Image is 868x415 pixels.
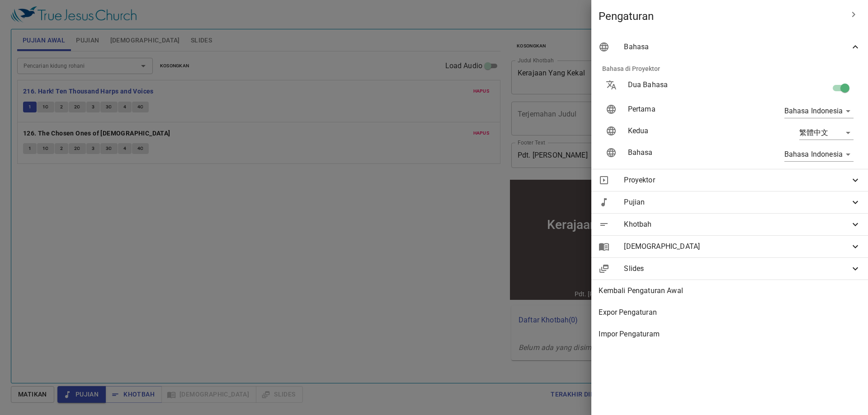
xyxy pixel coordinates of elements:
span: Pujian [624,197,850,208]
div: Bahasa [591,36,868,58]
li: Bahasa di Proyektor [595,58,864,79]
div: Bahasa Indonesia [784,104,854,118]
div: Kembali Pengaturan Awal [591,280,868,302]
p: Dua Bahasa [628,79,745,90]
p: Bahasa [628,147,745,158]
span: [DEMOGRAPHIC_DATA] [624,241,850,252]
span: Expor Pengaturan [599,307,861,318]
span: Khotbah [624,219,850,230]
div: Bahasa Indonesia [784,147,854,162]
span: Impor Pengaturam [599,329,861,340]
div: Kerajaan Yang Kekal [39,40,156,55]
div: [DEMOGRAPHIC_DATA] [591,236,868,257]
div: Khotbah [591,214,868,235]
span: Bahasa [624,42,850,52]
div: Pdt. [PERSON_NAME] [67,113,128,120]
p: Kedua [628,126,745,136]
div: Proyektor [591,169,868,191]
div: Expor Pengaturan [591,302,868,323]
div: 繁體中文 [799,126,854,140]
div: Impor Pengaturam [591,323,868,345]
div: Slides [591,258,868,280]
div: Pujian [591,191,868,213]
span: Proyektor [624,175,850,186]
span: Slides [624,263,850,274]
p: Pujian 詩 [218,45,246,53]
li: 359 [224,68,241,79]
p: Pertama [628,104,745,115]
span: Pengaturan [599,9,843,23]
li: 425 (509) [210,56,255,68]
span: Kembali Pengaturan Awal [599,285,861,296]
